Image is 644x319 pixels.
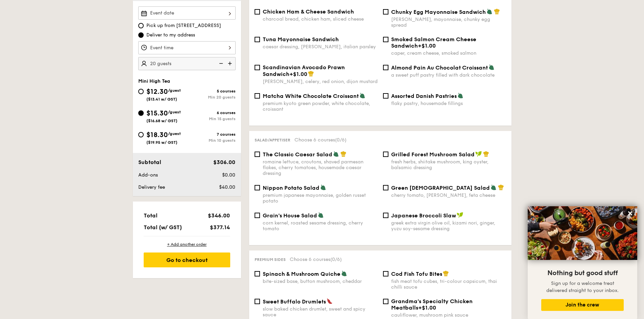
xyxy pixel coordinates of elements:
div: premium kyoto green powder, white chocolate, croissant [263,101,378,112]
span: Pick up from [STREET_ADDRESS] [146,22,221,29]
span: Delivery fee [138,184,165,190]
span: +$1.00 [418,43,436,49]
img: icon-vegetarian.fe4039eb.svg [359,92,365,99]
div: corn kernel, roasted sesame dressing, cherry tomato [263,220,378,232]
span: Cod Fish Tofu Bites [391,271,442,277]
span: Almond Pain Au Chocolat Croissant [391,64,488,71]
input: Grandma's Specialty Chicken Meatballs+$1.00cauliflower, mushroom pink sauce [383,299,388,304]
span: Green [DEMOGRAPHIC_DATA] Salad [391,185,490,191]
input: Pick up from [STREET_ADDRESS] [138,23,144,28]
img: icon-chef-hat.a58ddaea.svg [483,151,489,157]
div: caper, cream cheese, smoked salmon [391,50,506,56]
div: bite-sized base, button mushroom, cheddar [263,278,378,284]
input: Tuna Mayonnaise Sandwichcaesar dressing, [PERSON_NAME], italian parsley [255,37,260,42]
div: Min 20 guests [187,95,236,100]
span: Choose 6 courses [294,137,347,143]
div: slow baked chicken drumlet, sweet and spicy sauce [263,306,378,318]
div: caesar dressing, [PERSON_NAME], italian parsley [263,44,378,50]
div: cauliflower, mushroom pink sauce [391,312,506,318]
input: Chicken Ham & Cheese Sandwichcharcoal bread, chicken ham, sliced cheese [255,9,260,15]
span: Assorted Danish Pastries [391,93,457,99]
img: icon-reduce.1d2dbef1.svg [215,57,225,70]
img: icon-vegetarian.fe4039eb.svg [486,8,493,15]
input: $12.30/guest($13.41 w/ GST)5 coursesMin 20 guests [138,89,144,94]
img: icon-chef-hat.a58ddaea.svg [494,8,500,15]
span: $306.00 [213,159,235,165]
img: icon-vegetarian.fe4039eb.svg [318,212,324,218]
span: Sign up for a welcome treat delivered straight to your inbox. [546,281,619,293]
span: Tuna Mayonnaise Sandwich [263,36,339,43]
span: Subtotal [138,159,161,165]
span: Sweet Buffalo Drumlets [263,298,326,305]
span: /guest [168,131,181,136]
button: Close [625,208,636,219]
img: icon-vegan.f8ff3823.svg [475,151,482,157]
div: 7 courses [187,132,236,137]
img: icon-add.58712e84.svg [225,57,236,70]
img: DSC07876-Edit02-Large.jpeg [528,206,637,260]
span: The Classic Caesar Salad [263,151,332,158]
input: Event date [138,6,236,20]
span: Smoked Salmon Cream Cheese Sandwich [391,36,476,49]
div: flaky pastry, housemade fillings [391,101,506,106]
input: Spinach & Mushroom Quichebite-sized base, button mushroom, cheddar [255,271,260,276]
img: icon-chef-hat.a58ddaea.svg [308,71,314,77]
span: $15.30 [146,109,168,117]
span: $377.14 [210,224,230,231]
img: icon-vegetarian.fe4039eb.svg [333,151,339,157]
img: icon-chef-hat.a58ddaea.svg [443,270,449,276]
span: +$1.00 [418,304,436,311]
div: charcoal bread, chicken ham, sliced cheese [263,16,378,22]
span: Salad/Appetiser [255,138,290,142]
span: ($19.95 w/ GST) [146,140,177,145]
span: Mini High Tea [138,78,170,84]
span: Choose 6 courses [290,257,342,262]
span: ($16.68 w/ GST) [146,118,177,123]
img: icon-vegetarian.fe4039eb.svg [341,270,347,276]
span: (0/6) [330,257,342,262]
input: Sweet Buffalo Drumletsslow baked chicken drumlet, sweet and spicy sauce [255,299,260,304]
input: The Classic Caesar Saladromaine lettuce, croutons, shaved parmesan flakes, cherry tomatoes, house... [255,152,260,157]
span: Add-ons [138,172,158,178]
img: icon-vegan.f8ff3823.svg [457,212,463,218]
input: Assorted Danish Pastriesflaky pastry, housemade fillings [383,93,388,99]
input: Chunky Egg Mayonnaise Sandwich[PERSON_NAME], mayonnaise, chunky egg spread [383,9,388,15]
input: Deliver to my address [138,32,144,38]
span: ($13.41 w/ GST) [146,97,177,102]
img: icon-chef-hat.a58ddaea.svg [340,151,347,157]
input: Scandinavian Avocado Prawn Sandwich+$1.00[PERSON_NAME], celery, red onion, dijon mustard [255,65,260,70]
span: +$1.00 [289,71,307,77]
span: Total [144,212,158,219]
img: icon-spicy.37a8142b.svg [327,298,333,304]
span: Scandinavian Avocado Prawn Sandwich [263,64,345,77]
span: Grain's House Salad [263,212,317,219]
input: Grain's House Saladcorn kernel, roasted sesame dressing, cherry tomato [255,213,260,218]
div: cherry tomato, [PERSON_NAME], feta cheese [391,192,506,198]
input: $15.30/guest($16.68 w/ GST)6 coursesMin 15 guests [138,110,144,116]
input: $18.30/guest($19.95 w/ GST)7 coursesMin 10 guests [138,132,144,137]
div: [PERSON_NAME], mayonnaise, chunky egg spread [391,17,506,28]
div: 6 courses [187,110,236,115]
div: + Add another order [144,242,230,247]
img: icon-vegetarian.fe4039eb.svg [457,92,463,99]
div: fresh herbs, shiitake mushroom, king oyster, balsamic dressing [391,159,506,170]
span: Chunky Egg Mayonnaise Sandwich [391,9,486,15]
span: Premium sides [255,257,286,262]
span: Total (w/ GST) [144,224,182,231]
div: [PERSON_NAME], celery, red onion, dijon mustard [263,79,378,84]
span: Nothing but good stuff [547,269,618,277]
div: 5 courses [187,89,236,94]
input: Number of guests [138,57,236,70]
span: $18.30 [146,131,168,139]
span: (0/6) [335,137,347,143]
input: Japanese Broccoli Slawgreek extra virgin olive oil, kizami nori, ginger, yuzu soy-sesame dressing [383,213,388,218]
span: Chicken Ham & Cheese Sandwich [263,8,354,15]
span: Spinach & Mushroom Quiche [263,271,340,277]
span: $346.00 [208,212,230,219]
button: Join the crew [541,299,624,311]
img: icon-vegetarian.fe4039eb.svg [320,184,326,190]
span: $12.30 [146,88,168,96]
div: Min 10 guests [187,138,236,143]
span: Grilled Forest Mushroom Salad [391,151,475,158]
div: a sweet puff pastry filled with dark chocolate [391,72,506,78]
